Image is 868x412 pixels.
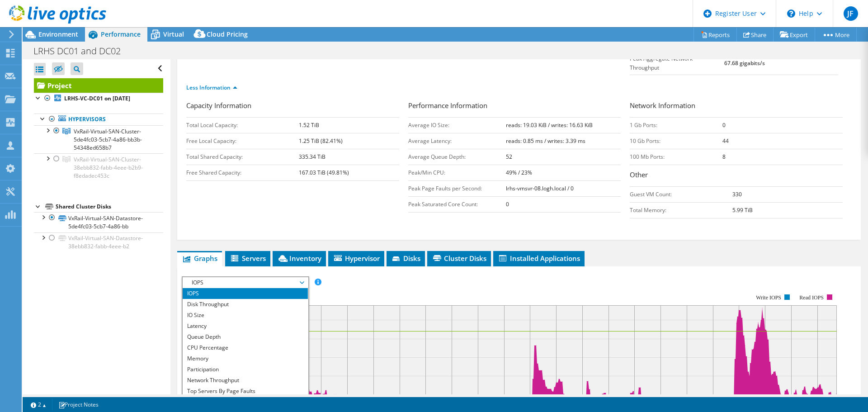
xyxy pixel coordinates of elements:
[722,137,729,145] b: 44
[182,254,217,263] span: Graphs
[183,386,308,397] li: Top Servers By Page Faults
[183,288,308,299] li: IOPS
[800,294,824,301] text: Read IOPS
[34,212,163,232] a: VxRail-Virtual-SAN-Datastore-5de4fc03-5cb7-4a86-bb
[736,28,774,42] a: Share
[408,100,621,113] h3: Performance Information
[186,84,237,91] a: Less Information
[34,153,163,181] a: VxRail-Virtual-SAN-Cluster-38ebb832-fabb-4eee-b2b9-f8edadec453c
[630,149,722,165] td: 100 Mb Ports:
[722,153,726,161] b: 8
[506,153,512,161] b: 52
[630,133,722,149] td: 10 Gb Ports:
[391,254,420,263] span: Disks
[183,353,308,364] li: Memory
[630,117,722,133] td: 1 Gb Ports:
[52,399,105,410] a: Project Notes
[815,28,857,42] a: More
[183,331,308,342] li: Queue Depth
[732,206,753,214] b: 5.99 TiB
[64,95,130,102] b: LRHS-VC-DC01 on [DATE]
[277,254,321,263] span: Inventory
[299,137,343,145] b: 1.25 TiB (82.41%)
[630,202,732,218] td: Total Memory:
[724,59,765,67] b: 67.68 gigabits/s
[299,121,319,129] b: 1.52 TiB
[722,121,726,129] b: 0
[630,170,843,182] h3: Other
[34,78,163,93] a: Project
[183,310,308,321] li: IO Size
[186,165,299,180] td: Free Shared Capacity:
[693,28,737,42] a: Reports
[408,117,506,133] td: Average IO Size:
[299,153,325,161] b: 335.34 TiB
[207,30,248,38] span: Cloud Pricing
[230,254,266,263] span: Servers
[432,254,486,263] span: Cluster Disks
[299,169,349,176] b: 167.03 TiB (49.81%)
[630,100,843,113] h3: Network Information
[38,30,78,38] span: Environment
[186,100,399,113] h3: Capacity Information
[408,165,506,180] td: Peak/Min CPU:
[74,156,143,180] span: VxRail-Virtual-SAN-Cluster-38ebb832-fabb-4eee-b2b9-f8edadec453c
[183,342,308,353] li: CPU Percentage
[183,375,308,386] li: Network Throughput
[187,277,303,288] span: IOPS
[34,125,163,153] a: VxRail-Virtual-SAN-Cluster-5de4fc03-5cb7-4a86-bb3b-54348ed658b7
[408,149,506,165] td: Average Queue Depth:
[773,28,815,42] a: Export
[506,169,532,176] b: 49% / 23%
[506,137,585,145] b: reads: 0.85 ms / writes: 3.39 ms
[183,364,308,375] li: Participation
[408,196,506,212] td: Peak Saturated Core Count:
[186,149,299,165] td: Total Shared Capacity:
[183,299,308,310] li: Disk Throughput
[732,190,742,198] b: 330
[787,9,795,18] svg: \n
[844,6,858,21] span: JF
[74,128,142,152] span: VxRail-Virtual-SAN-Cluster-5de4fc03-5cb7-4a86-bb3b-54348ed658b7
[56,201,163,212] div: Shared Cluster Disks
[630,186,732,202] td: Guest VM Count:
[498,254,580,263] span: Installed Applications
[408,180,506,196] td: Peak Page Faults per Second:
[101,30,141,38] span: Performance
[163,30,184,38] span: Virtual
[24,399,52,410] a: 2
[506,121,593,129] b: reads: 19.03 KiB / writes: 16.63 KiB
[333,254,380,263] span: Hypervisor
[630,54,724,72] label: Peak Aggregate Network Throughput
[34,232,163,252] a: VxRail-Virtual-SAN-Datastore-38ebb832-fabb-4eee-b2
[34,93,163,104] a: LRHS-VC-DC01 on [DATE]
[34,114,163,125] a: Hypervisors
[186,133,299,149] td: Free Local Capacity:
[506,200,509,208] b: 0
[408,133,506,149] td: Average Latency:
[29,46,135,56] h1: LRHS DC01 and DC02
[183,321,308,331] li: Latency
[506,185,574,192] b: lrhs-vmsvr-08.logh.local / 0
[186,117,299,133] td: Total Local Capacity:
[756,294,781,301] text: Write IOPS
